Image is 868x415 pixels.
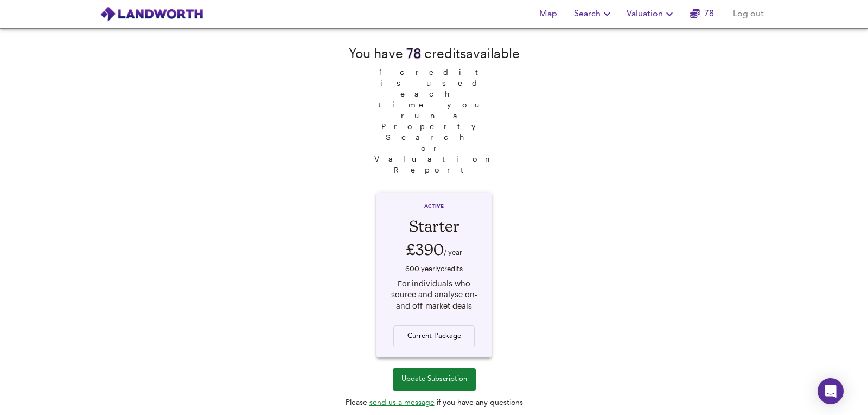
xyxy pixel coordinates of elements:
button: 78 [685,3,719,25]
button: Map [531,3,565,25]
button: Search [570,3,618,25]
span: Valuation [627,7,676,22]
a: 78 [690,7,714,22]
button: Valuation [622,3,680,25]
span: Update Subscription [401,373,467,386]
div: You have credit s available [349,44,520,62]
a: send us a message [369,399,435,406]
div: 600 yearly credit s [387,261,481,278]
span: 1 credit is used each time you run a Property Search or Valuation Report [369,62,499,175]
span: Search [574,7,614,22]
div: Starter [387,215,481,237]
div: For individuals who source and analyse on- and off-market deals [387,278,481,312]
div: £390 [387,237,481,261]
div: Please if you have any questions [346,397,523,408]
span: 78 [406,46,421,61]
button: Update Subscription [393,368,476,391]
span: Map [535,7,561,22]
div: Open Intercom Messenger [818,378,844,404]
div: ACTIVE [387,203,481,215]
span: Log out [733,7,764,22]
span: / year [444,248,462,256]
img: logo [100,6,203,22]
button: Log out [729,3,768,25]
